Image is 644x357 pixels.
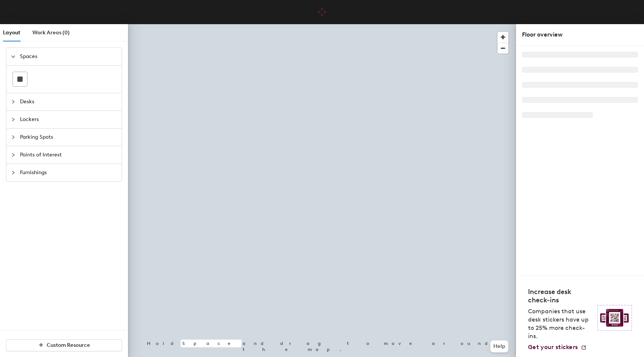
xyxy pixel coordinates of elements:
[20,48,117,65] span: Spaces
[11,117,15,122] span: collapsed
[32,29,70,36] span: Work Areas (0)
[3,29,20,36] span: Layout
[11,153,15,157] span: collapsed
[11,54,15,59] span: expanded
[20,146,117,164] span: Points of Interest
[528,343,587,351] a: Get your stickers
[528,288,593,304] h4: Increase desk check-ins
[528,307,593,340] p: Companies that use desk stickers have up to 25% more check-ins.
[20,164,117,181] span: Furnishings
[47,342,90,348] span: Custom Resource
[490,340,508,352] button: Help
[20,129,117,146] span: Parking Spots
[20,93,117,110] span: Desks
[11,170,15,175] span: collapsed
[11,135,15,139] span: collapsed
[11,100,15,104] span: collapsed
[20,111,117,128] span: Lockers
[528,343,578,351] span: Get your stickers
[6,339,122,351] button: Custom Resource
[522,30,638,39] div: Floor overview
[597,305,632,331] img: Sticker logo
